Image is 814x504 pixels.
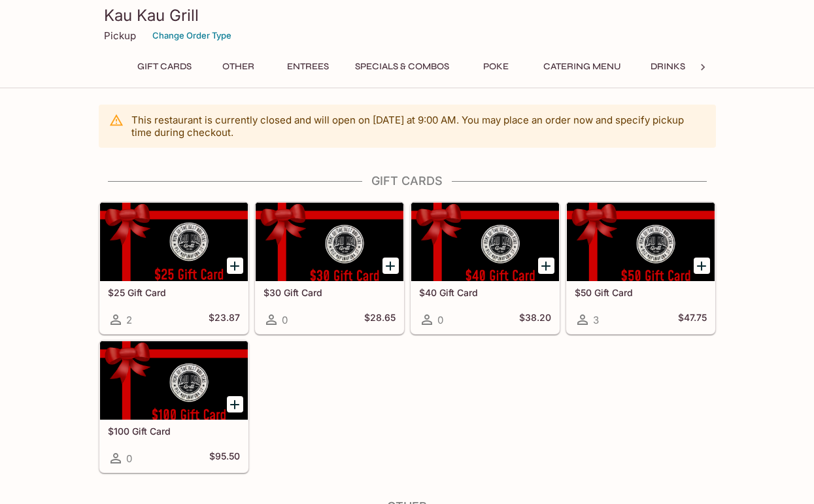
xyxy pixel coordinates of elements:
[227,258,243,274] button: Add $25 Gift Card
[100,203,248,281] div: $25 Gift Card
[519,312,551,328] h5: $38.20
[678,312,707,328] h5: $47.75
[382,258,399,274] button: Add $30 Gift Card
[263,287,396,298] h5: $30 Gift Card
[256,203,403,281] div: $30 Gift Card
[348,58,456,76] button: Specials & Combos
[108,426,240,437] h5: $100 Gift Card
[227,396,243,412] button: Add $100 Gift Card
[104,5,711,25] h3: Kau Kau Grill
[104,29,136,42] p: Pickup
[282,314,288,326] span: 0
[126,314,132,326] span: 2
[279,58,337,76] button: Entrees
[567,203,715,281] div: $50 Gift Card
[99,202,248,334] a: $25 Gift Card2$23.87
[419,287,551,298] h5: $40 Gift Card
[130,58,199,76] button: Gift Cards
[255,202,404,334] a: $30 Gift Card0$28.65
[126,452,132,465] span: 0
[639,58,698,76] button: Drinks
[131,114,705,139] p: This restaurant is currently closed and will open on [DATE] at 9:00 AM . You may place an order n...
[411,203,559,281] div: $40 Gift Card
[694,258,710,274] button: Add $50 Gift Card
[99,174,716,188] h4: Gift Cards
[99,341,248,473] a: $100 Gift Card0$95.50
[575,287,707,298] h5: $50 Gift Card
[364,312,396,328] h5: $28.65
[209,58,268,76] button: Other
[146,25,237,46] button: Change Order Type
[209,450,240,466] h5: $95.50
[108,287,240,298] h5: $25 Gift Card
[536,58,628,76] button: Catering Menu
[411,202,560,334] a: $40 Gift Card0$38.20
[593,314,599,326] span: 3
[100,341,248,420] div: $100 Gift Card
[209,312,240,328] h5: $23.87
[566,202,715,334] a: $50 Gift Card3$47.75
[467,58,526,76] button: Poke
[437,314,443,326] span: 0
[538,258,554,274] button: Add $40 Gift Card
